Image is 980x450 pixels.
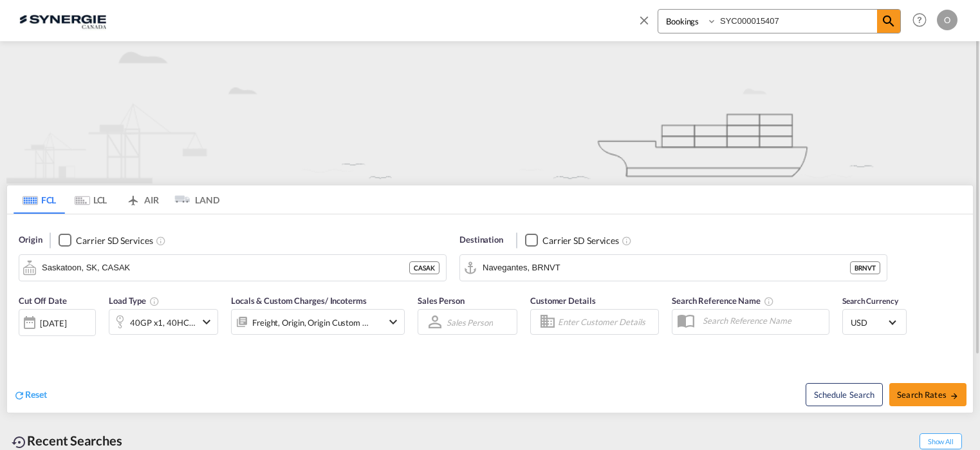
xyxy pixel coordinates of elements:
[696,311,829,330] input: Search Reference Name
[622,236,632,246] md-icon: Unchecked: Search for CY (Container Yard) services for all selected carriers.Checked : Search for...
[850,261,880,274] div: BRNVT
[418,295,465,306] span: Sales Person
[909,9,930,31] span: Help
[14,389,25,401] md-icon: icon-refresh
[12,435,27,450] md-icon: icon-backup-restore
[19,295,67,306] span: Cut Off Date
[109,309,218,335] div: 40GP x1 40HC x1icon-chevron-down
[6,41,974,183] img: new-FCL.png
[881,14,896,29] md-icon: icon-magnify
[525,234,619,247] md-checkbox: Checkbox No Ink
[672,295,774,306] span: Search Reference Name
[637,13,651,27] md-icon: icon-close
[116,185,168,214] md-tab-item: AIR
[59,234,153,247] md-checkbox: Checkbox No Ink
[40,317,66,329] div: [DATE]
[231,309,405,335] div: Freight Origin Origin Custom Destination Destination Custom Factory Stuffingicon-chevron-down
[851,317,887,328] span: USD
[325,295,367,306] span: / Incoterms
[7,214,973,413] div: Origin Checkbox No InkUnchecked: Search for CY (Container Yard) services for all selected carrier...
[199,314,214,330] md-icon: icon-chevron-down
[764,296,774,306] md-icon: Your search will be saved by the below given name
[149,296,160,306] md-icon: Select multiple loads to view rates
[897,389,959,400] span: Search Rates
[19,335,28,352] md-datepicker: Select
[460,255,887,281] md-input-container: Navegantes, BRNVT
[19,6,106,35] img: 1f56c880d42311ef80fc7dca854c8e59.png
[877,10,900,33] span: icon-magnify
[125,192,141,202] md-icon: icon-airplane
[42,258,409,277] input: Search by Port
[937,10,957,30] div: O
[842,296,898,306] span: Search Currency
[909,9,937,32] div: Help
[889,383,966,406] button: Search Ratesicon-arrow-right
[19,309,96,336] div: [DATE]
[25,389,47,400] span: Reset
[19,234,42,247] span: Origin
[14,388,47,402] div: icon-refreshReset
[806,383,883,406] button: Note: By default Schedule search will only considerorigin ports, destination ports and cut off da...
[483,258,850,277] input: Search by Port
[252,314,369,332] div: Freight Origin Origin Custom Destination Destination Custom Factory Stuffing
[409,261,439,274] div: CASAK
[231,295,367,306] span: Locals & Custom Charges
[76,234,153,247] div: Carrier SD Services
[130,314,196,332] div: 40GP x1 40HC x1
[558,312,654,332] input: Enter Customer Details
[109,295,160,306] span: Load Type
[920,433,962,449] span: Show All
[65,185,116,214] md-tab-item: LCL
[717,10,877,32] input: Enter Booking ID, Reference ID, Order ID
[19,255,446,281] md-input-container: Saskatoon, SK, CASAK
[849,313,900,332] md-select: Select Currency: $ USDUnited States Dollar
[385,314,401,330] md-icon: icon-chevron-down
[459,234,503,247] span: Destination
[14,185,219,214] md-pagination-wrapper: Use the left and right arrow keys to navigate between tabs
[542,234,619,247] div: Carrier SD Services
[445,313,494,332] md-select: Sales Person
[530,295,595,306] span: Customer Details
[168,185,219,214] md-tab-item: LAND
[637,9,658,40] span: icon-close
[950,391,959,400] md-icon: icon-arrow-right
[156,236,166,246] md-icon: Unchecked: Search for CY (Container Yard) services for all selected carriers.Checked : Search for...
[14,185,65,214] md-tab-item: FCL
